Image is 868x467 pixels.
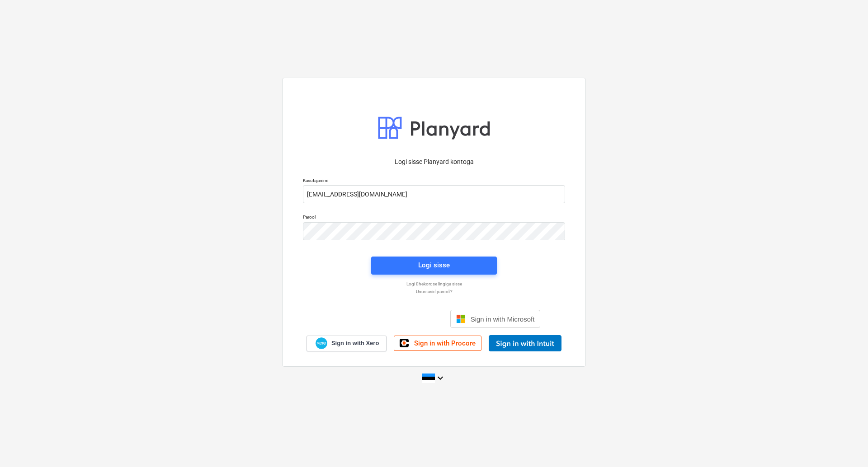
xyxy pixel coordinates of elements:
div: Logi sisse [418,259,450,271]
a: Logi ühekordse lingiga sisse [298,281,570,287]
p: Parool [303,214,565,222]
span: Sign in with Xero [331,339,379,347]
span: Sign in with Microsoft [471,315,535,323]
button: Logi sisse [371,257,497,275]
img: Microsoft logo [456,314,465,323]
a: Unustasid parooli? [298,289,570,294]
span: Sign in with Procore [414,339,476,347]
a: Sign in with Procore [394,336,481,351]
div: Logi sisse Google’i kontoga. Avaneb uuel vahelehel [328,309,443,329]
img: Xero logo [316,337,327,350]
iframe: Sisselogimine Google'i nupu abil [323,309,448,329]
a: Sign in with Xero [307,336,387,351]
p: Logi sisse Planyard kontoga [303,157,565,167]
p: Kasutajanimi [303,177,565,185]
i: keyboard_arrow_down [435,373,446,383]
input: Kasutajanimi [303,185,565,203]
